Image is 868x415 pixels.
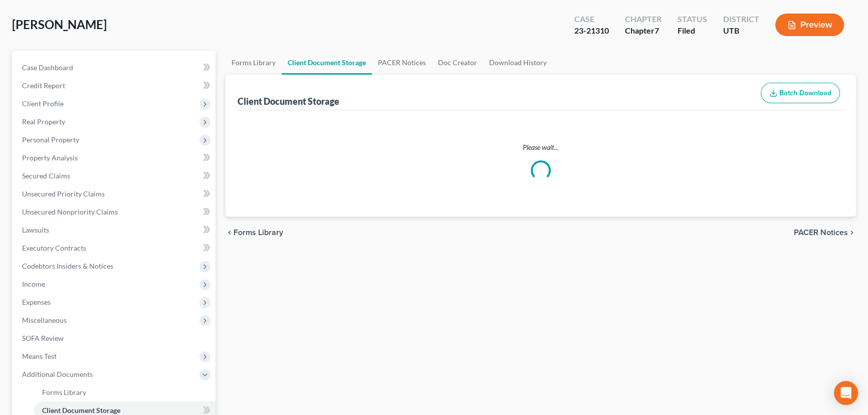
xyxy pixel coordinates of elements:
[794,229,848,237] span: PACER Notices
[22,63,73,72] span: Case Dashboard
[22,99,64,108] span: Client Profile
[779,89,831,97] span: Batch Download
[22,171,70,180] span: Secured Claims
[483,51,553,75] a: Download History
[12,17,107,32] span: [PERSON_NAME]
[240,142,842,152] p: Please wait...
[22,280,45,288] span: Income
[22,207,118,216] span: Unsecured Nonpriority Claims
[14,203,215,221] a: Unsecured Nonpriority Claims
[775,14,844,36] button: Preview
[22,226,49,234] span: Lawsuits
[678,25,707,37] div: Filed
[14,149,215,167] a: Property Analysis
[14,239,215,257] a: Executory Contracts
[22,316,67,324] span: Miscellaneous
[42,406,120,414] span: Client Document Storage
[14,329,215,347] a: SOFA Review
[14,185,215,203] a: Unsecured Priority Claims
[22,370,93,378] span: Additional Documents
[22,334,64,342] span: SOFA Review
[22,298,51,306] span: Expenses
[14,221,215,239] a: Lawsuits
[723,14,759,25] div: District
[22,135,79,144] span: Personal Property
[22,262,113,270] span: Codebtors Insiders & Notices
[14,59,215,77] a: Case Dashboard
[432,51,483,75] a: Doc Creator
[22,81,65,90] span: Credit Report
[234,229,283,237] span: Forms Library
[794,229,856,237] button: PACER Notices chevron_right
[574,25,609,37] div: 23-21310
[372,51,432,75] a: PACER Notices
[238,95,339,107] div: Client Document Storage
[42,388,86,396] span: Forms Library
[226,229,234,237] i: chevron_left
[655,26,659,35] span: 7
[22,352,57,360] span: Means Test
[22,189,105,198] span: Unsecured Priority Claims
[282,51,372,75] a: Client Document Storage
[34,383,215,401] a: Forms Library
[226,51,282,75] a: Forms Library
[574,14,609,25] div: Case
[22,244,86,252] span: Executory Contracts
[834,381,858,405] div: Open Intercom Messenger
[625,14,662,25] div: Chapter
[22,117,65,126] span: Real Property
[723,25,759,37] div: UTB
[678,14,707,25] div: Status
[848,229,856,237] i: chevron_right
[14,77,215,95] a: Credit Report
[22,153,78,162] span: Property Analysis
[226,229,283,237] button: chevron_left Forms Library
[761,83,840,104] button: Batch Download
[625,25,662,37] div: Chapter
[14,167,215,185] a: Secured Claims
